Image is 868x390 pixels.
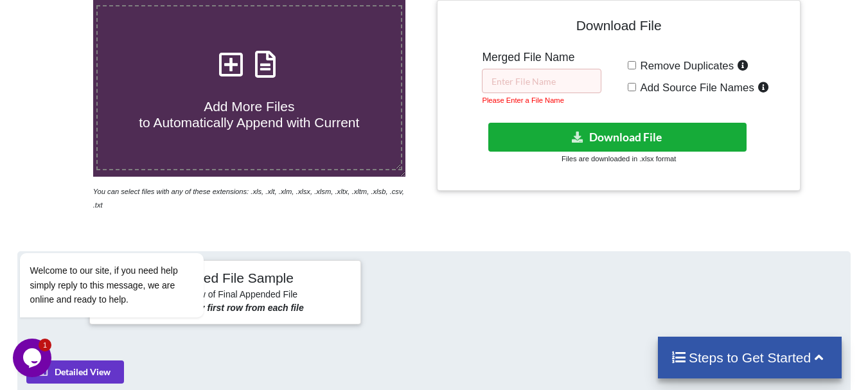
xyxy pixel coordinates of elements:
[562,155,676,163] small: Files are downloaded in .xlsx format
[26,360,124,384] button: Detailed View
[488,123,747,152] button: Download File
[447,10,790,46] h4: Download File
[482,69,601,93] input: Enter File Name
[636,60,734,72] span: Remove Duplicates
[671,350,829,366] h4: Steps to Get Started
[482,51,601,64] h5: Merged File Name
[13,339,54,377] iframe: chat widget
[93,188,404,209] i: You can select files with any of these extensions: .xls, .xlt, .xlm, .xlsx, .xlsm, .xltx, .xltm, ...
[146,303,304,313] b: Showing only first row from each file
[13,137,244,332] iframe: chat widget
[482,96,563,104] small: Please Enter a File Name
[636,82,754,94] span: Add Source File Names
[139,99,359,130] span: Add More Files to Automatically Append with Current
